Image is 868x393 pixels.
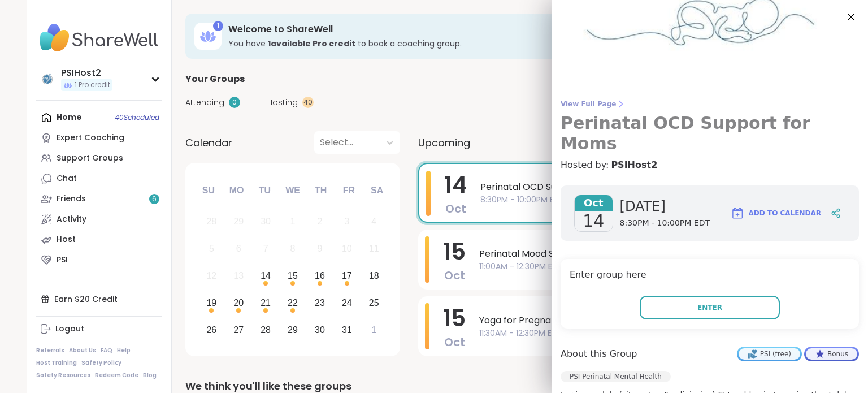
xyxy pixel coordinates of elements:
[224,178,249,203] div: Mo
[444,169,467,201] span: 14
[479,247,807,261] span: Perinatal Mood Support for Moms
[152,195,157,204] span: 6
[281,291,305,315] div: Choose Wednesday, October 22nd, 2025
[36,250,162,270] a: PSI
[444,334,465,350] span: Oct
[371,322,376,338] div: 1
[36,289,162,309] div: Earn $20 Credit
[261,268,271,283] div: 14
[233,322,244,338] div: 27
[342,241,352,256] div: 10
[281,264,305,288] div: Choose Wednesday, October 15th, 2025
[418,135,470,150] span: Upcoming
[254,237,278,261] div: Not available Tuesday, October 7th, 2025
[620,197,710,215] span: [DATE]
[308,318,332,342] div: Choose Thursday, October 30th, 2025
[308,237,332,261] div: Not available Thursday, October 9th, 2025
[75,80,110,90] span: 1 Pro credit
[281,210,305,234] div: Not available Wednesday, October 1st, 2025
[561,158,859,172] h4: Hosted by:
[583,211,604,231] span: 14
[233,295,244,310] div: 20
[57,153,123,164] div: Support Groups
[36,230,162,250] a: Host
[61,67,112,79] div: PSIHost2
[288,268,298,283] div: 15
[101,347,112,355] a: FAQ
[739,348,800,360] div: PSI (free)
[254,210,278,234] div: Not available Tuesday, September 30th, 2025
[620,218,710,229] span: 8:30PM - 10:00PM EDT
[290,214,296,229] div: 1
[444,267,465,283] span: Oct
[561,100,859,109] span: View Full Page
[81,359,121,367] a: Safety Policy
[199,237,224,261] div: Not available Sunday, October 5th, 2025
[281,237,305,261] div: Not available Wednesday, October 8th, 2025
[342,268,352,283] div: 17
[261,322,271,338] div: 28
[344,214,349,229] div: 3
[206,214,216,229] div: 28
[309,178,333,203] div: Th
[280,178,305,203] div: We
[288,322,298,338] div: 29
[342,295,352,310] div: 24
[199,264,224,288] div: Not available Sunday, October 12th, 2025
[36,169,162,189] a: Chat
[36,148,162,169] a: Support Groups
[561,347,637,361] h4: About this Group
[227,210,251,234] div: Not available Monday, September 29th, 2025
[371,214,376,229] div: 4
[697,303,722,313] span: Enter
[36,18,162,58] img: ShareWell Nav Logo
[228,23,712,36] h3: Welcome to ShareWell
[254,264,278,288] div: Choose Tuesday, October 14th, 2025
[233,268,244,283] div: 13
[362,318,386,342] div: Choose Saturday, November 1st, 2025
[362,264,386,288] div: Choose Saturday, October 18th, 2025
[254,318,278,342] div: Choose Tuesday, October 28th, 2025
[364,178,389,203] div: Sa
[611,158,657,172] a: PSIHost2
[362,237,386,261] div: Not available Saturday, October 11th, 2025
[227,291,251,315] div: Choose Monday, October 20th, 2025
[252,178,277,203] div: Tu
[336,178,361,203] div: Fr
[267,97,298,109] span: Hosting
[369,295,379,310] div: 25
[640,296,780,319] button: Enter
[445,201,466,217] span: Oct
[185,135,232,150] span: Calendar
[185,72,245,86] span: Your Groups
[227,237,251,261] div: Not available Monday, October 6th, 2025
[198,208,387,343] div: month 2025-10
[261,214,271,229] div: 30
[308,264,332,288] div: Choose Thursday, October 16th, 2025
[57,193,86,205] div: Friends
[36,347,64,355] a: Referrals
[227,318,251,342] div: Choose Monday, October 27th, 2025
[206,295,216,310] div: 19
[369,268,379,283] div: 18
[575,195,613,211] span: Oct
[726,200,826,227] button: Add to Calendar
[36,319,162,339] a: Logout
[335,291,359,315] div: Choose Friday, October 24th, 2025
[561,113,859,154] h3: Perinatal OCD Support for Moms
[335,210,359,234] div: Not available Friday, October 3rd, 2025
[263,241,268,256] div: 7
[335,318,359,342] div: Choose Friday, October 31st, 2025
[315,268,325,283] div: 16
[57,234,76,245] div: Host
[335,264,359,288] div: Choose Friday, October 17th, 2025
[209,241,214,256] div: 5
[36,128,162,148] a: Expert Coaching
[480,180,806,194] span: Perinatal OCD Support for Moms
[561,100,859,154] a: View Full PagePerinatal OCD Support for Moms
[229,97,240,108] div: 0
[480,194,806,206] span: 8:30PM - 10:00PM EDT
[199,291,224,315] div: Choose Sunday, October 19th, 2025
[281,318,305,342] div: Choose Wednesday, October 29th, 2025
[308,291,332,315] div: Choose Thursday, October 23rd, 2025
